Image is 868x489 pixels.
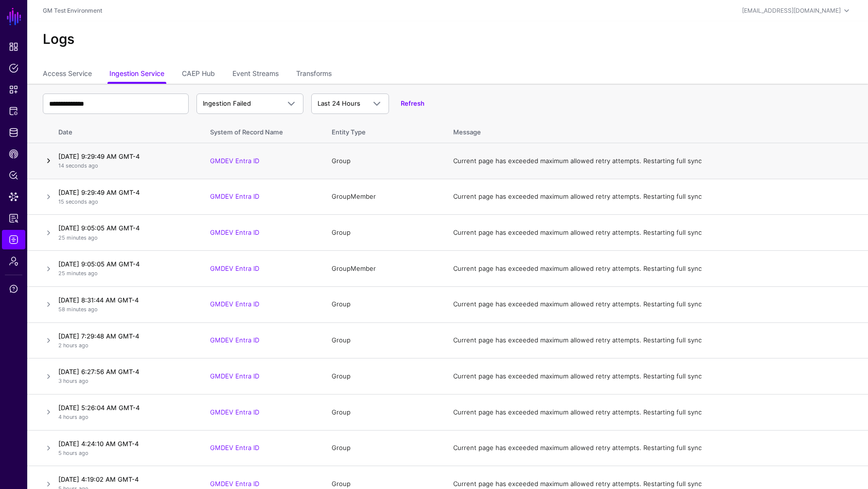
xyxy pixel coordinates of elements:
[58,449,191,457] p: 5 hours ago
[9,256,18,266] span: Admin
[210,228,259,236] a: GMDEV Entra ID
[43,31,852,48] h2: Logs
[443,118,868,143] th: Message
[322,118,443,143] th: Entity Type
[6,6,22,27] a: SGNL
[43,65,92,84] a: Access Service
[58,332,191,340] h4: [DATE] 7:29:48 AM GMT-4
[443,143,868,179] td: Current page has exceeded maximum allowed retry attempts. Restarting full sync
[210,157,259,165] a: GMDEV Entra ID
[322,286,443,322] td: Group
[200,118,322,143] th: System of Record Name
[443,430,868,466] td: Current page has exceeded maximum allowed retry attempts. Restarting full sync
[322,358,443,395] td: Group
[9,192,18,202] span: Data Lens
[58,234,191,242] p: 25 minutes ago
[109,65,164,84] a: Ingestion Service
[58,152,191,161] h4: [DATE] 9:29:49 AM GMT-4
[210,372,259,380] a: GMDEV Entra ID
[2,123,25,142] a: Identity Data Fabric
[443,394,868,430] td: Current page has exceeded maximum allowed retry attempts. Restarting full sync
[443,179,868,215] td: Current page has exceeded maximum allowed retry attempts. Restarting full sync
[2,144,25,164] a: CAEP Hub
[58,341,191,350] p: 2 hours ago
[58,439,191,448] h4: [DATE] 4:24:10 AM GMT-4
[322,251,443,287] td: GroupMember
[210,300,259,308] a: GMDEV Entra ID
[2,37,25,56] a: Dashboard
[210,336,259,344] a: GMDEV Entra ID
[2,230,25,249] a: Logs
[58,260,191,268] h4: [DATE] 9:05:05 AM GMT-4
[58,367,191,376] h4: [DATE] 6:27:56 AM GMT-4
[2,166,25,185] a: Policy Lens
[742,6,841,15] div: [EMAIL_ADDRESS][DOMAIN_NAME]
[182,65,215,84] a: CAEP Hub
[2,58,25,78] a: Policies
[9,128,18,137] span: Identity Data Fabric
[9,63,18,73] span: Policies
[2,80,25,99] a: Snippets
[443,251,868,287] td: Current page has exceeded maximum allowed retry attempts. Restarting full sync
[296,65,332,84] a: Transforms
[58,403,191,412] h4: [DATE] 5:26:04 AM GMT-4
[322,430,443,466] td: Group
[322,322,443,358] td: Group
[9,170,18,180] span: Policy Lens
[9,235,18,244] span: Logs
[210,264,259,272] a: GMDEV Entra ID
[401,99,425,107] a: Refresh
[322,143,443,179] td: Group
[58,269,191,278] p: 25 minutes ago
[9,106,18,116] span: Protected Systems
[58,198,191,206] p: 15 seconds ago
[210,192,259,200] a: GMDEV Entra ID
[2,101,25,121] a: Protected Systems
[443,286,868,322] td: Current page has exceeded maximum allowed retry attempts. Restarting full sync
[58,296,191,304] h4: [DATE] 8:31:44 AM GMT-4
[318,99,360,107] span: Last 24 Hours
[43,7,102,14] a: GM Test Environment
[232,65,279,84] a: Event Streams
[58,475,191,484] h4: [DATE] 4:19:02 AM GMT-4
[322,215,443,251] td: Group
[9,42,18,52] span: Dashboard
[443,322,868,358] td: Current page has exceeded maximum allowed retry attempts. Restarting full sync
[58,413,191,421] p: 4 hours ago
[58,377,191,385] p: 3 hours ago
[54,118,200,143] th: Date
[2,187,25,207] a: Data Lens
[9,284,18,294] span: Support
[58,305,191,314] p: 58 minutes ago
[210,444,259,451] a: GMDEV Entra ID
[58,188,191,197] h4: [DATE] 9:29:49 AM GMT-4
[58,162,191,170] p: 14 seconds ago
[322,394,443,430] td: Group
[2,251,25,271] a: Admin
[9,213,18,223] span: Reports
[443,215,868,251] td: Current page has exceeded maximum allowed retry attempts. Restarting full sync
[210,480,259,488] a: GMDEV Entra ID
[203,99,251,107] span: Ingestion Failed
[443,358,868,395] td: Current page has exceeded maximum allowed retry attempts. Restarting full sync
[9,85,18,94] span: Snippets
[58,224,191,232] h4: [DATE] 9:05:05 AM GMT-4
[210,408,259,416] a: GMDEV Entra ID
[322,179,443,215] td: GroupMember
[2,208,25,228] a: Reports
[9,149,18,159] span: CAEP Hub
